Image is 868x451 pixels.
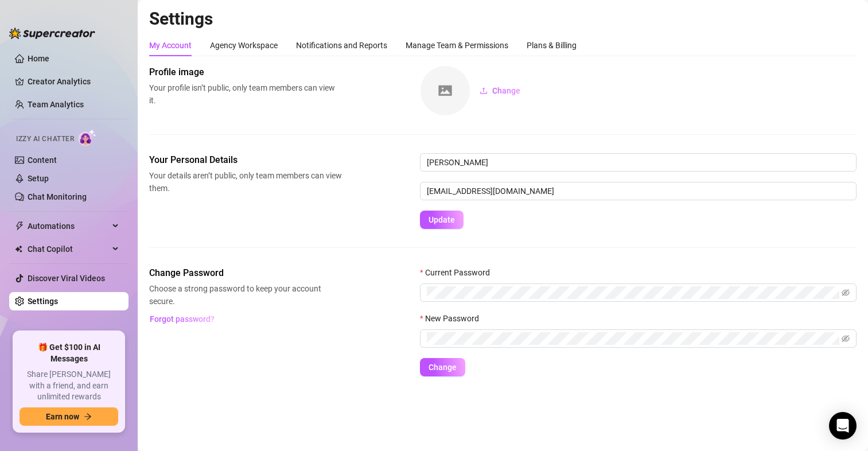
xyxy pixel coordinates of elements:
[149,81,342,107] span: Your profile isn’t public, only team members can view it.
[480,87,488,95] span: upload
[150,314,215,324] span: Forgot password?
[149,310,215,328] button: Forgot password?
[46,412,79,421] span: Earn now
[149,169,342,195] span: Your details aren’t public, only team members can view them.
[28,155,57,165] a: Content
[28,72,119,91] a: Creator Analytics
[28,192,87,201] a: Chat Monitoring
[20,342,118,364] span: 🎁 Get $100 in AI Messages
[28,240,109,258] span: Chat Copilot
[420,266,497,279] label: Current Password
[28,297,58,306] a: Settings
[429,215,455,224] span: Update
[9,28,95,39] img: logo-BBDzfeDw.svg
[149,266,342,280] span: Change Password
[20,407,118,426] button: Earn nowarrow-right
[842,335,850,343] span: eye-invisible
[84,413,92,421] span: arrow-right
[16,134,74,145] span: Izzy AI Chatter
[470,81,530,100] button: Change
[28,217,109,235] span: Automations
[28,100,84,109] a: Team Analytics
[149,39,192,52] div: My Account
[527,39,577,52] div: Plans & Billing
[829,412,857,440] div: Open Intercom Messenger
[15,221,24,231] span: thunderbolt
[28,274,105,283] a: Discover Viral Videos
[427,286,839,299] input: Current Password
[79,129,96,146] img: AI Chatter
[420,358,465,376] button: Change
[149,65,342,79] span: Profile image
[28,174,49,183] a: Setup
[15,245,22,253] img: Chat Copilot
[20,369,118,403] span: Share [PERSON_NAME] with a friend, and earn unlimited rewards
[149,153,342,167] span: Your Personal Details
[420,211,464,229] button: Update
[210,39,278,52] div: Agency Workspace
[492,86,520,95] span: Change
[420,153,857,172] input: Enter name
[149,8,857,30] h2: Settings
[28,54,49,63] a: Home
[406,39,508,52] div: Manage Team & Permissions
[420,312,486,325] label: New Password
[149,282,342,308] span: Choose a strong password to keep your account secure.
[420,182,857,200] input: Enter new email
[842,289,850,297] span: eye-invisible
[296,39,387,52] div: Notifications and Reports
[421,66,470,115] img: square-placeholder.png
[429,363,457,372] span: Change
[427,332,839,345] input: New Password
